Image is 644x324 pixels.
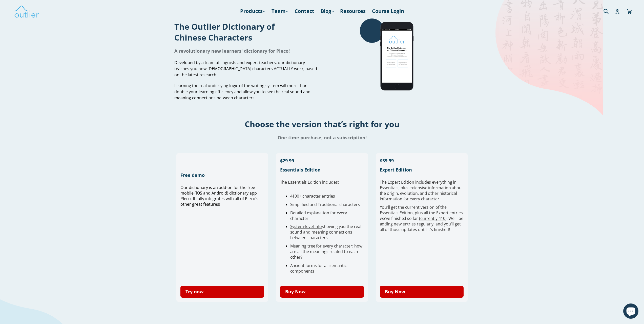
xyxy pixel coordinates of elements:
[280,158,294,164] span: $29.99
[420,216,445,221] a: currently 410
[380,158,394,164] span: $59.99
[290,224,322,229] a: System-level Info
[622,303,640,320] inbox-online-store-chat: Shopify online store chat
[180,286,264,298] a: Try now
[290,210,347,221] span: Detailed explanation for every character
[238,7,268,16] a: Products
[269,7,291,16] a: Team
[280,179,339,185] span: The Essentials Edition includes:
[380,204,463,232] span: You'll get the current version of the Essentials Edition, plus all the Expert entries we've finis...
[338,7,368,16] a: Resources
[290,193,335,199] span: 4100+ character entries
[290,263,347,274] span: Ancient forms for all semantic components
[14,4,39,18] img: Outlier Linguistics
[602,6,616,16] input: Search
[380,179,434,185] span: The Expert Edition includes e
[369,7,407,16] a: Course Login
[280,167,364,173] h1: Essentials Edition
[290,202,360,207] span: Simplified and Traditional characters
[180,172,264,178] h1: Free demo
[380,167,464,173] h1: Expert Edition
[174,48,318,54] h1: A revolutionary new learners' dictionary for Pleco!
[174,21,318,43] h1: The Outlier Dictionary of Chinese Characters
[174,83,310,101] span: Learning the real underlying logic of the writing system will more than double your learning effi...
[380,286,464,298] a: Buy Now
[180,185,258,207] span: Our dictionary is an add-on for the free mobile (iOS and Android) dictionary app Pleco. It fully ...
[290,224,361,240] span: showing you the real sound and meaning connections between characters
[292,7,317,16] a: Contact
[280,286,364,298] a: Buy Now
[318,7,336,16] a: Blog
[174,60,317,78] span: Developed by a team of linguists and expert teachers, our dictionary teaches you how [DEMOGRAPHIC...
[290,243,362,260] span: Meaning tree for every character: how are all the meanings related to each other?
[380,179,463,202] span: verything in Essentials, plus extensive information about the origin, evolution, and other histor...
